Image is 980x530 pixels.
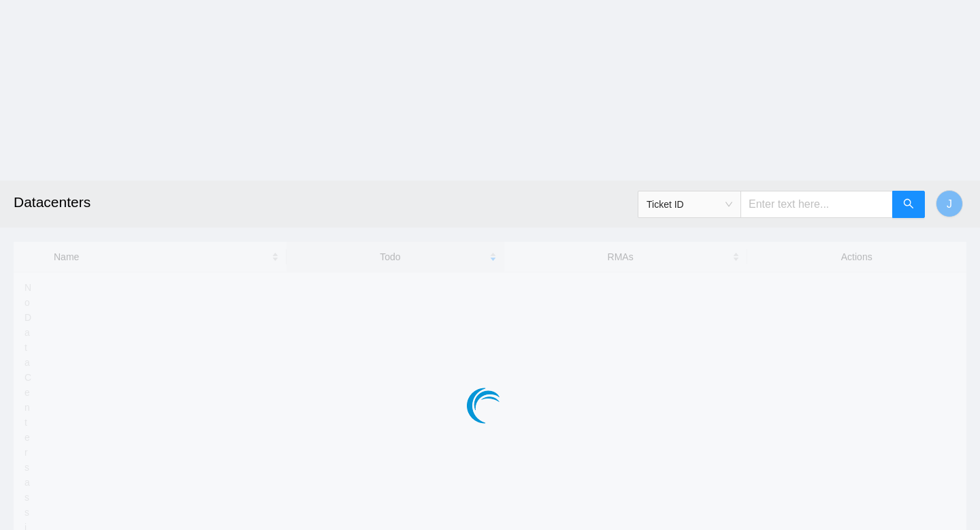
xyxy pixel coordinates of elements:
h2: Datacenters [14,181,681,224]
span: search [903,198,914,211]
button: J [936,190,963,217]
span: Ticket ID [647,194,732,215]
span: J [947,196,952,213]
button: search [892,191,925,218]
input: Enter text here... [740,191,893,218]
